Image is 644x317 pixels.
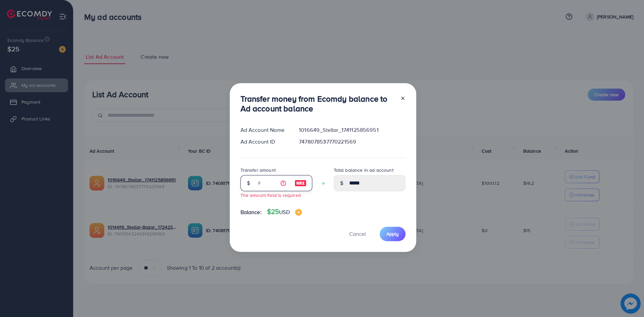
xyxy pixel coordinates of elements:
[240,208,262,216] span: Balance:
[279,208,289,216] span: USD
[293,126,411,134] div: 1016649_Stellar_1741125856951
[295,209,302,216] img: image
[349,230,366,237] span: Cancel
[386,230,399,237] span: Apply
[240,94,395,113] h3: Transfer money from Ecomdy balance to Ad account balance
[293,138,411,146] div: 7478078537770221569
[235,126,294,134] div: Ad Account Name
[341,227,374,241] button: Cancel
[240,192,301,198] small: The amount field is required
[235,138,294,146] div: Ad Account ID
[267,208,302,216] h4: $25
[380,227,406,241] button: Apply
[334,167,393,173] label: Total balance in ad account
[294,179,307,187] img: image
[240,167,276,173] label: Transfer amount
